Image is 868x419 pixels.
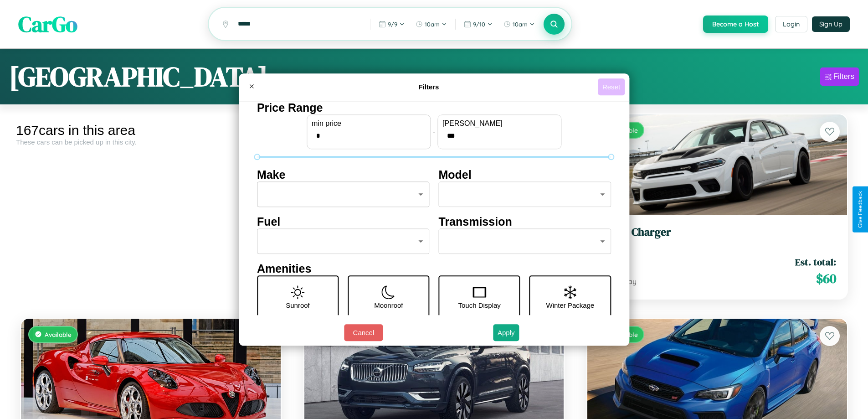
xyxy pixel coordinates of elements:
[388,21,397,28] span: 9 / 9
[16,138,286,146] div: These cars can be picked up in this city.
[820,67,859,86] button: Filters
[286,299,310,311] p: Sunroof
[344,324,383,341] button: Cancel
[257,168,430,181] h4: Make
[439,168,611,181] h4: Model
[257,262,611,275] h4: Amenities
[257,101,611,114] h4: Price Range
[458,299,500,311] p: Touch Display
[775,16,807,32] button: Login
[473,21,485,28] span: 9 / 10
[812,16,850,32] button: Sign Up
[442,119,556,128] label: [PERSON_NAME]
[16,123,286,138] div: 167 cars in this area
[411,17,452,31] button: 10am
[374,17,409,31] button: 9/9
[260,83,598,91] h4: Filters
[425,21,440,28] span: 10am
[257,215,430,228] h4: Fuel
[795,255,836,269] span: Est. total:
[703,16,768,33] button: Become a Host
[598,226,836,239] h3: Dodge Charger
[18,9,77,39] span: CarGo
[598,226,836,248] a: Dodge Charger2023
[499,17,539,31] button: 10am
[546,299,595,311] p: Winter Package
[439,215,611,228] h4: Transmission
[816,269,836,288] span: $ 60
[459,17,497,31] button: 9/10
[374,299,403,311] p: Moonroof
[9,58,268,95] h1: [GEOGRAPHIC_DATA]
[857,191,863,228] div: Give Feedback
[433,125,435,138] p: -
[45,331,72,338] span: Available
[598,78,625,95] button: Reset
[513,21,528,28] span: 10am
[493,324,519,341] button: Apply
[833,72,854,81] div: Filters
[312,119,426,128] label: min price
